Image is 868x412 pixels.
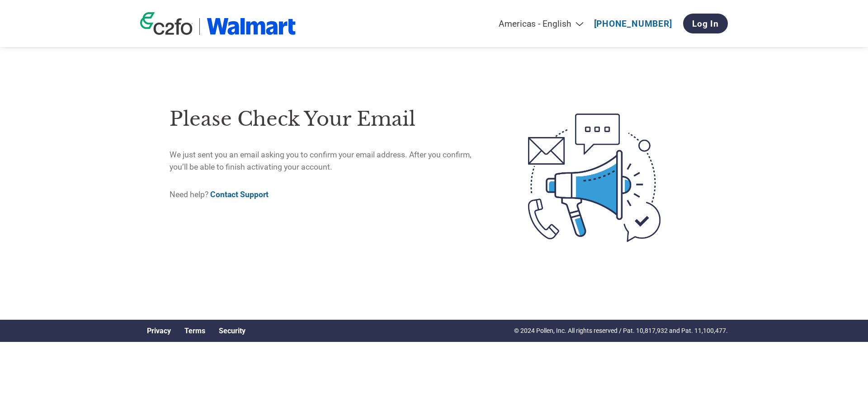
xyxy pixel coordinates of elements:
[683,14,728,33] a: Log In
[210,190,269,199] a: Contact Support
[184,327,205,335] a: Terms
[140,12,193,35] img: c2fo logo
[514,326,728,336] p: © 2024 Pollen, Inc. All rights reserved / Pat. 10,817,932 and Pat. 11,100,477.
[207,18,296,35] img: Walmart
[147,327,171,335] a: Privacy
[219,327,245,335] a: Security
[594,19,672,29] a: [PHONE_NUMBER]
[490,97,698,258] img: open-email
[170,104,490,134] h1: Please check your email
[170,189,490,200] p: Need help?
[170,149,490,173] p: We just sent you an email asking you to confirm your email address. After you confirm, you’ll be ...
